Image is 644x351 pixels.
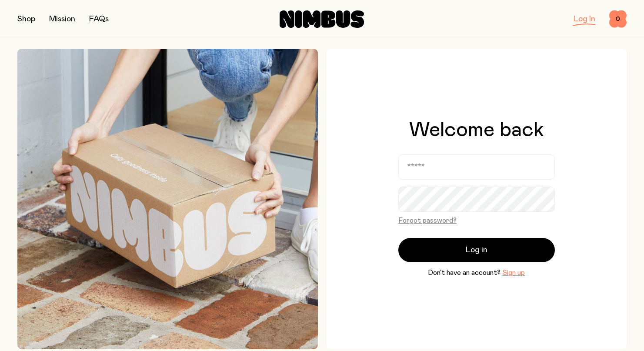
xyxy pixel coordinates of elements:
a: FAQs [89,15,109,23]
span: Log in [466,244,487,256]
button: Log in [398,238,555,262]
h1: Welcome back [409,120,544,140]
button: Sign up [502,267,525,278]
img: Picking up Nimbus mailer from doorstep [17,49,318,349]
button: Forgot password? [398,215,457,226]
span: Don’t have an account? [428,267,501,278]
button: 0 [609,10,627,28]
a: Log In [574,15,595,23]
a: Mission [49,15,75,23]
